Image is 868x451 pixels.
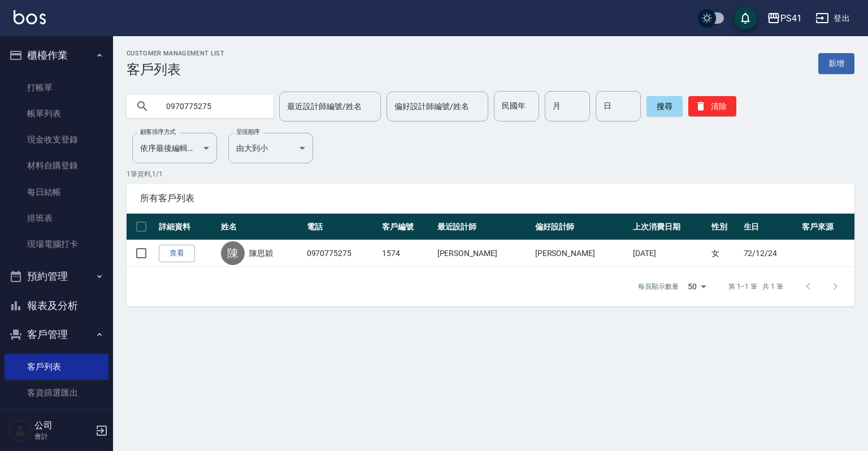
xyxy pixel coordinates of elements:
[811,8,854,29] button: 登出
[638,281,679,292] p: 每頁顯示數量
[709,240,740,267] td: 女
[127,62,224,77] h3: 客戶列表
[5,127,108,153] a: 現金收支登錄
[5,380,108,406] a: 客資篩選匯出
[630,214,709,240] th: 上次消費日期
[5,179,108,205] a: 每日結帳
[5,320,108,349] button: 客戶管理
[379,240,435,267] td: 1574
[236,128,260,136] label: 呈現順序
[221,241,245,265] div: 陳
[435,240,532,267] td: [PERSON_NAME]
[741,240,800,267] td: 72/12/24
[5,291,108,320] button: 報表及分析
[304,214,379,240] th: 電話
[5,75,108,101] a: 打帳單
[14,10,46,24] img: Logo
[127,50,224,57] h2: Customer Management List
[249,248,273,259] a: 陳思穎
[532,214,630,240] th: 偏好設計師
[780,11,802,25] div: PS41
[379,214,435,240] th: 客戶編號
[5,205,108,231] a: 排班表
[709,214,740,240] th: 性別
[140,128,176,136] label: 顧客排序方式
[132,133,217,163] div: 依序最後編輯時間
[5,101,108,127] a: 帳單列表
[34,431,92,441] p: 會計
[799,214,854,240] th: 客戶來源
[127,169,854,179] p: 1 筆資料, 1 / 1
[156,214,218,240] th: 詳細資料
[158,91,264,122] input: 搜尋關鍵字
[435,214,532,240] th: 最近設計師
[741,214,800,240] th: 生日
[5,262,108,291] button: 預約管理
[5,153,108,179] a: 材料自購登錄
[734,7,757,29] button: save
[5,231,108,257] a: 現場電腦打卡
[818,53,854,74] a: 新增
[532,240,630,267] td: [PERSON_NAME]
[34,420,92,431] h5: 公司
[159,245,195,262] a: 查看
[5,41,108,70] button: 櫃檯作業
[688,96,736,116] button: 清除
[228,133,313,163] div: 由大到小
[218,214,304,240] th: 姓名
[5,406,108,432] a: 卡券管理
[140,193,841,204] span: 所有客戶列表
[728,281,783,292] p: 第 1–1 筆 共 1 筆
[762,7,806,30] button: PS41
[9,419,32,442] img: Person
[304,240,379,267] td: 0970775275
[646,96,683,116] button: 搜尋
[630,240,709,267] td: [DATE]
[683,271,710,302] div: 50
[5,354,108,380] a: 客戶列表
